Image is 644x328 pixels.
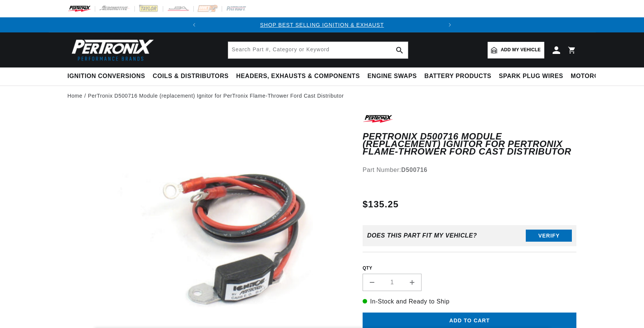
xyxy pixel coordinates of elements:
[391,42,408,58] button: search button
[421,67,495,85] summary: Battery Products
[571,72,616,80] span: Motorcycle
[236,72,360,80] span: Headers, Exhausts & Components
[495,67,567,85] summary: Spark Plug Wires
[367,232,477,239] div: Does This part fit My vehicle?
[363,265,577,271] label: QTY
[401,167,427,173] strong: D500716
[363,297,577,307] p: In-Stock and Ready to Ship
[68,67,149,85] summary: Ignition Conversions
[68,72,145,80] span: Ignition Conversions
[88,92,344,100] a: PerTronix D500716 Module (replacement) Ignitor for PerTronix Flame-Thrower Ford Cast Distributor
[363,133,577,156] h1: PerTronix D500716 Module (replacement) Ignitor for PerTronix Flame-Thrower Ford Cast Distributor
[228,42,408,58] input: Search Part #, Category or Keyword
[364,67,421,85] summary: Engine Swaps
[499,72,563,80] span: Spark Plug Wires
[501,46,541,54] span: Add my vehicle
[442,17,457,32] button: Translation missing: en.sections.announcements.next_announcement
[49,17,596,32] slideshow-component: Translation missing: en.sections.announcements.announcement_bar
[232,67,363,85] summary: Headers, Exhausts & Components
[368,72,417,80] span: Engine Swaps
[260,22,384,28] a: SHOP BEST SELLING IGNITION & EXHAUST
[68,37,154,63] img: Pertronix
[363,165,577,175] div: Part Number:
[567,67,619,85] summary: Motorcycle
[526,230,572,242] button: Verify
[202,21,442,29] div: 1 of 2
[187,17,202,32] button: Translation missing: en.sections.announcements.previous_announcement
[488,42,544,58] a: Add my vehicle
[363,198,399,211] span: $135.25
[202,21,442,29] div: Announcement
[68,92,577,100] nav: breadcrumbs
[149,67,232,85] summary: Coils & Distributors
[68,92,83,100] a: Home
[153,72,229,80] span: Coils & Distributors
[425,72,491,80] span: Battery Products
